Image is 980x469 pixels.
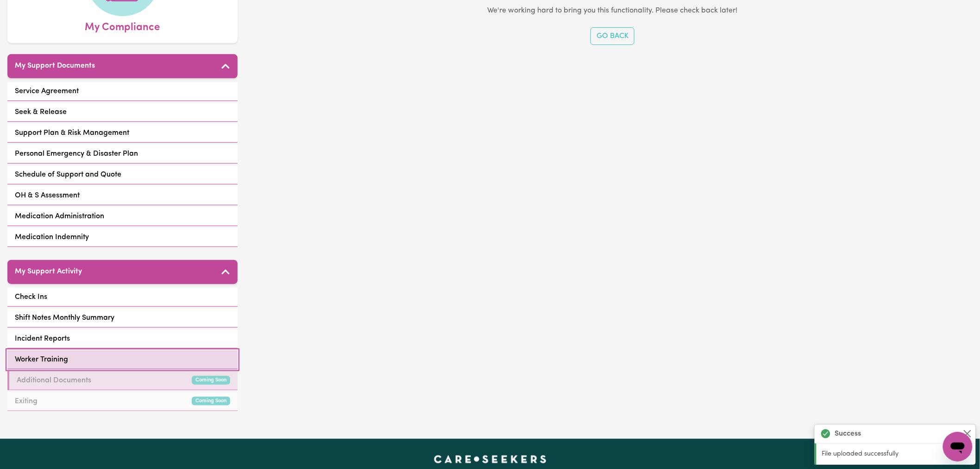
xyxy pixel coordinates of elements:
[15,232,89,243] span: Medication Indemnity
[943,432,973,462] iframe: Button to launch messaging window
[15,396,38,407] span: Exiting
[85,16,160,36] span: My Compliance
[434,456,547,463] a: Careseekers home page
[15,292,47,303] span: Check Ins
[15,62,95,70] h5: My Support Documents
[7,260,238,284] button: My Support Activity
[7,82,238,101] a: Service Agreement
[7,54,238,78] button: My Support Documents
[15,190,80,201] span: OH & S Assessment
[835,428,861,439] strong: Success
[591,27,634,45] button: Go Back
[822,449,970,459] p: File uploaded successfully
[15,169,121,180] span: Schedule of Support and Quote
[15,333,70,344] span: Incident Reports
[15,127,129,139] span: Support Plan & Risk Management
[15,267,82,276] h5: My Support Activity
[15,86,79,97] span: Service Agreement
[7,392,238,411] a: ExitingComing Soon
[15,312,114,323] span: Shift Notes Monthly Summary
[7,186,238,205] a: OH & S Assessment
[7,124,238,143] a: Support Plan & Risk Management
[7,371,238,390] a: Additional DocumentsComing Soon
[7,309,238,328] a: Shift Notes Monthly Summary
[962,428,973,439] button: Close
[7,207,238,226] a: Medication Administration
[7,103,238,122] a: Seek & Release
[15,211,104,222] span: Medication Administration
[7,330,238,349] a: Incident Reports
[17,375,91,386] span: Additional Documents
[7,288,238,307] a: Check Ins
[7,165,238,184] a: Schedule of Support and Quote
[192,376,230,385] small: Coming Soon
[15,107,67,118] span: Seek & Release
[7,145,238,164] a: Personal Emergency & Disaster Plan
[15,354,68,365] span: Worker Training
[260,5,965,16] p: We're working hard to bring you this functionality. Please check back later!
[192,397,230,406] small: Coming Soon
[15,148,138,159] span: Personal Emergency & Disaster Plan
[7,350,238,369] a: Worker Training
[7,228,238,247] a: Medication Indemnity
